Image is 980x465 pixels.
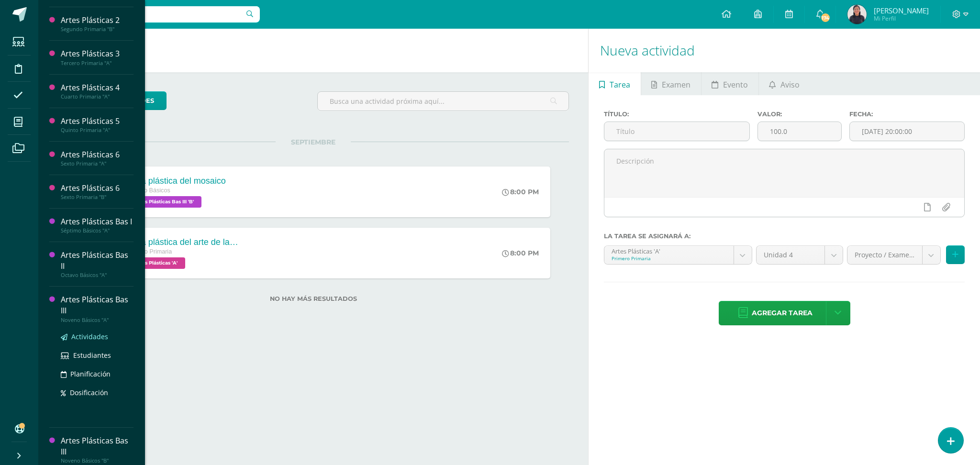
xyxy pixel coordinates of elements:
span: Primero Primaria [127,248,172,255]
input: Busca una actividad próxima aquí... [318,92,569,111]
a: Artes Plásticas 3Tercero Primaria "A" [61,48,134,66]
h1: Nueva actividad [600,29,969,72]
label: La tarea se asignará a: [604,232,965,240]
div: Artes Plásticas Bas III [61,294,134,316]
div: Quinto Primaria "A" [61,127,134,133]
span: Unidad 4 [764,246,817,264]
span: Artes Plásticas Bas III 'B' [127,196,201,208]
div: Artes Plásticas Bas II [61,250,134,272]
span: Artes Plásticas 'A' [127,257,185,269]
label: No hay más resultados [57,295,569,302]
a: Artes Plásticas 6Sexto Primaria "A" [61,149,134,167]
a: Artes Plásticas 2Segundo Primaria "B" [61,15,134,33]
span: 174 [820,12,831,23]
span: Mi Perfil [874,14,929,22]
input: Título [604,122,749,141]
a: Estudiantes [61,350,134,361]
div: Primero Primaria [612,255,726,262]
div: Tercero Primaria "A" [61,60,134,66]
div: Artes Plásticas Bas III [61,435,134,457]
div: Cuarto Primaria "A" [61,93,134,100]
input: Fecha de entrega [850,122,964,141]
a: Artes Plásticas 6Sexto Primaria "B" [61,183,134,200]
div: Noveno Básicos "B" [61,457,134,464]
span: SEPTIEMBRE [276,138,351,146]
div: Artes Plásticas 2 [61,15,134,26]
div: Octavo Básicos "A" [61,272,134,278]
a: Artes Plásticas 4Cuarto Primaria "A" [61,82,134,100]
div: Sexto Primaria "B" [61,194,134,200]
label: Título: [604,111,750,118]
a: Tarea [589,72,640,95]
div: Sexto Primaria "A" [61,160,134,167]
div: Segundo Primaria "B" [61,26,134,33]
div: Séptimo Básicos "A" [61,227,134,234]
span: Tarea [610,73,630,96]
div: Artes Plásticas 'A' [612,246,726,255]
span: Estudiantes [73,351,111,360]
a: Artes Plásticas 'A'Primero Primaria [604,246,751,264]
div: Artes Plásticas 5 [61,116,134,127]
span: Examen [662,73,690,96]
a: Artes Plásticas Bas ISéptimo Básicos "A" [61,216,134,234]
div: Artes Plásticas 4 [61,82,134,93]
a: Artes Plásticas 5Quinto Primaria "A" [61,116,134,133]
a: Artes Plásticas Bas IIINoveno Básicos "B" [61,435,134,464]
span: Actividades [71,332,108,341]
span: Proyecto / Examen (20.0%) [855,246,915,264]
input: Puntos máximos [758,122,841,141]
span: Agregar tarea [752,301,813,325]
div: Obra plástica del arte de las líneas [127,237,242,247]
input: Busca un usuario... [45,6,260,22]
h1: Actividades [50,29,577,72]
span: Aviso [780,73,800,96]
div: Noveno Básicos "A" [61,317,134,323]
label: Valor: [757,111,842,118]
div: Artes Plásticas Bas I [61,216,134,227]
div: 8:00 PM [502,188,539,196]
a: Evento [702,72,758,95]
span: Noveno Básicos [127,187,170,194]
a: Aviso [759,72,810,95]
label: Fecha: [849,111,965,118]
div: 8:00 PM [502,249,539,257]
img: 67078d01e56025b9630a76423ab6604b.png [847,5,867,24]
a: Dosificación [61,387,134,398]
div: Artes Plásticas 6 [61,149,134,160]
a: Artes Plásticas Bas IIINoveno Básicos "A" [61,294,134,323]
a: Unidad 4 [757,246,843,264]
a: Actividades [61,331,134,342]
span: Dosificación [70,388,108,397]
span: [PERSON_NAME] [874,6,929,15]
a: Artes Plásticas Bas IIOctavo Básicos "A" [61,250,134,278]
div: Obra plástica del mosaico [127,176,226,186]
a: Proyecto / Examen (20.0%) [847,246,940,264]
span: Evento [723,73,748,96]
div: Artes Plásticas 3 [61,48,134,59]
a: Planificación [61,368,134,379]
span: Planificación [70,369,111,378]
a: Examen [641,72,701,95]
div: Artes Plásticas 6 [61,183,134,194]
